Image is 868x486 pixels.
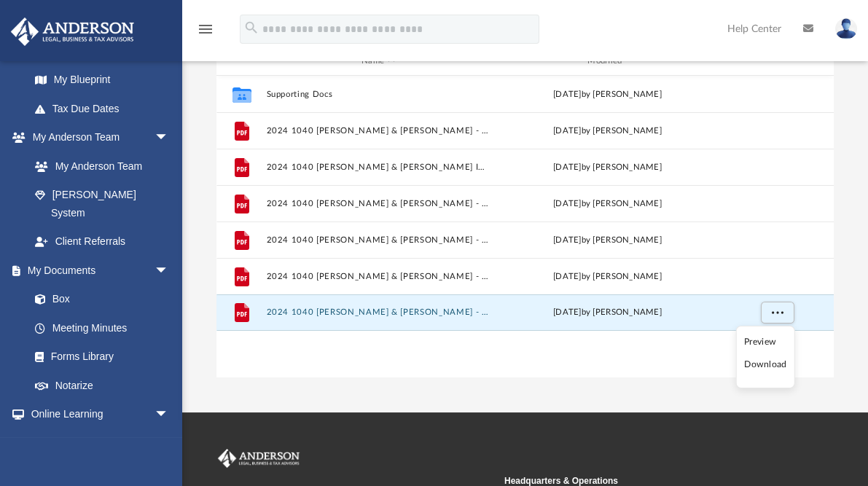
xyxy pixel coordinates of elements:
[155,256,184,286] span: arrow_drop_down
[155,400,184,430] span: arrow_drop_down
[20,227,184,256] a: Client Referrals
[496,270,719,283] div: [DATE] by [PERSON_NAME]
[744,334,786,350] li: Preview
[267,126,490,136] button: 2024 1040 [PERSON_NAME] & [PERSON_NAME] - e-file authorization - please sign.pdf
[197,20,214,38] i: menu
[10,123,184,152] a: My Anderson Teamarrow_drop_down
[215,449,302,468] img: Anderson Advisors Platinum Portal
[267,235,490,245] button: 2024 1040 [PERSON_NAME] & [PERSON_NAME] - Form 2210 Underpayment of Estimated Tax Voucher.pdf
[20,285,176,314] a: Box
[267,272,490,281] button: 2024 1040 [PERSON_NAME] & [PERSON_NAME] - Form OR-40-V Payment Voucher.pdf
[496,161,719,174] div: [DATE] by [PERSON_NAME]
[736,326,795,388] ul: More options
[20,66,184,95] a: My Blueprint
[496,234,719,247] div: [DATE] by [PERSON_NAME]
[243,20,259,36] i: search
[10,256,184,285] a: My Documentsarrow_drop_down
[20,181,184,227] a: [PERSON_NAME] System
[267,162,490,172] button: 2024 1040 [PERSON_NAME] & [PERSON_NAME] Instructions.pdf
[10,400,184,429] a: Online Learningarrow_drop_down
[835,18,857,39] img: User Pic
[20,152,176,181] a: My Anderson Team
[496,125,719,138] div: [DATE] by [PERSON_NAME]
[20,342,176,372] a: Forms Library
[20,371,184,400] a: Notarize
[216,76,834,378] div: grid
[155,123,184,153] span: arrow_drop_down
[20,313,184,342] a: Meeting Minutes
[267,308,490,318] button: 2024 1040 [PERSON_NAME] & [PERSON_NAME] - Review Copy.pdf
[267,199,490,208] button: 2024 1040 [PERSON_NAME] & [PERSON_NAME] - Form 1040-ES Estimated Tax Voucher.pdf
[496,197,719,211] div: [DATE] by [PERSON_NAME]
[20,428,184,458] a: Courses
[267,90,490,99] button: Supporting Docs
[761,302,794,324] button: More options
[496,88,719,101] div: [DATE] by [PERSON_NAME]
[744,357,786,372] li: Download
[197,28,214,38] a: menu
[7,17,138,46] img: Anderson Advisors Platinum Portal
[20,94,191,123] a: Tax Due Dates
[496,306,719,319] div: [DATE] by [PERSON_NAME]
